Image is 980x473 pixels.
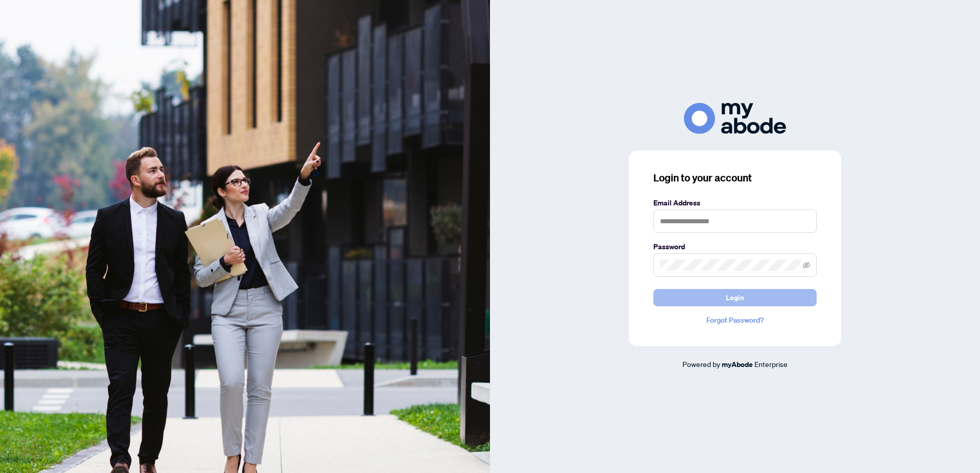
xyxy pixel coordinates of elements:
[653,171,817,185] h3: Login to your account
[726,290,744,306] span: Login
[653,197,817,208] label: Email Address
[653,289,817,306] button: Login
[653,241,817,252] label: Password
[803,261,810,269] span: eye-invisible
[653,314,817,326] a: Forgot Password?
[682,359,720,369] span: Powered by
[684,103,786,134] img: ma-logo
[754,359,788,369] span: Enterprise
[722,359,753,370] a: myAbode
